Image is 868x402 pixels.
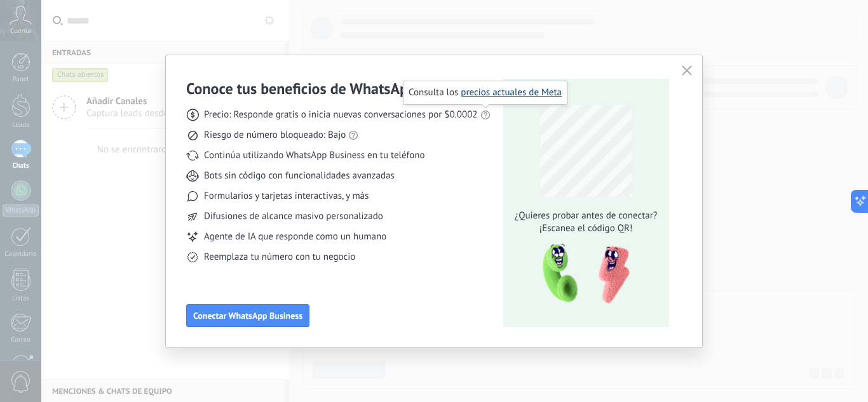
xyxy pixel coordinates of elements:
[461,86,562,98] a: precios actuales de Meta
[409,86,562,99] span: Consulta los
[511,210,661,222] span: ¿Quieres probar antes de conectar?
[204,170,395,182] span: Bots sin código con funcionalidades avanzadas
[204,231,386,243] span: Agente de IA que responde como un humano
[204,109,478,121] span: Precio: Responde gratis o inicia nuevas conversaciones por $0.0002
[193,311,302,320] span: Conectar WhatsApp Business
[511,222,661,235] span: ¡Escanea el código QR!
[204,190,369,203] span: Formularios y tarjetas interactivas, y más
[204,210,383,223] span: Difusiones de alcance masivo personalizado
[186,79,416,98] h3: Conoce tus beneficios de WhatsApp
[204,251,355,264] span: Reemplaza tu número con tu negocio
[204,129,346,142] span: Riesgo de número bloqueado: Bajo
[532,240,632,308] img: qr-pic-1x.png
[204,149,424,162] span: Continúa utilizando WhatsApp Business en tu teléfono
[186,304,309,327] button: Conectar WhatsApp Business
